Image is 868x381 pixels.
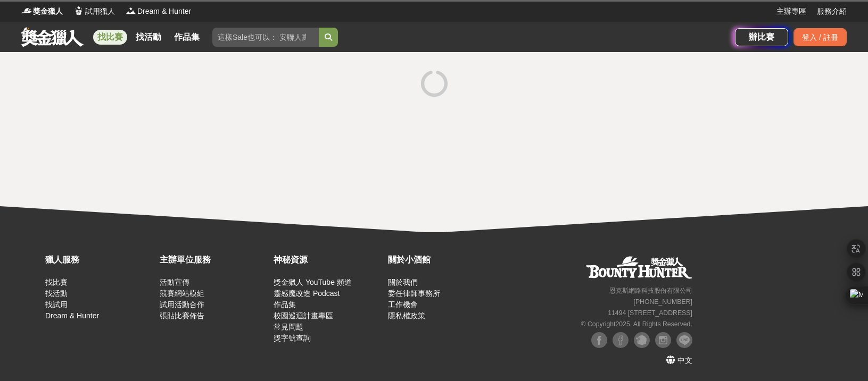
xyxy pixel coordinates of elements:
[160,278,189,286] a: 活動宣傳
[274,323,303,331] a: 常見問題
[93,30,127,45] a: 找比賽
[609,287,692,294] small: 恩克斯網路科技股份有限公司
[655,332,671,348] img: Instagram
[388,289,440,298] a: 委任律師事務所
[45,311,99,320] a: Dream & Hunter
[160,253,269,266] div: 主辦單位服務
[634,332,650,348] img: Plurk
[131,30,166,45] a: 找活動
[817,6,847,17] a: 服務介紹
[160,311,204,320] a: 張貼比賽佈告
[274,278,352,286] a: 獎金獵人 YouTube 頻道
[21,5,32,16] img: Logo
[388,278,418,286] a: 關於我們
[274,300,296,309] a: 作品集
[274,289,340,298] a: 靈感魔改造 Podcast
[274,334,311,342] a: 獎字號查詢
[608,309,692,317] small: 11494 [STREET_ADDRESS]
[160,300,204,309] a: 試用活動合作
[126,5,136,16] img: Logo
[388,300,418,309] a: 工作機會
[45,289,68,298] a: 找活動
[170,30,204,45] a: 作品集
[45,253,154,266] div: 獵人服務
[45,278,68,286] a: 找比賽
[160,289,204,298] a: 競賽網站模組
[388,253,497,266] div: 關於小酒館
[45,300,68,309] a: 找試用
[137,6,191,17] span: Dream & Hunter
[613,332,629,348] img: Facebook
[33,6,63,17] span: 獎金獵人
[634,298,692,306] small: [PHONE_NUMBER]
[776,6,806,17] a: 主辦專區
[581,320,692,328] small: © Copyright 2025 . All Rights Reserved.
[677,356,692,365] span: 中文
[73,6,115,17] a: Logo試用獵人
[388,311,425,320] a: 隱私權政策
[21,6,63,17] a: Logo獎金獵人
[793,28,847,46] div: 登入 / 註冊
[735,28,788,46] a: 辦比賽
[212,28,319,47] input: 這樣Sale也可以： 安聯人壽創意銷售法募集
[274,253,383,266] div: 神秘資源
[126,6,191,17] a: LogoDream & Hunter
[591,332,607,348] img: Facebook
[73,5,84,16] img: Logo
[85,6,115,17] span: 試用獵人
[274,311,333,320] a: 校園巡迴計畫專區
[676,332,692,348] img: LINE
